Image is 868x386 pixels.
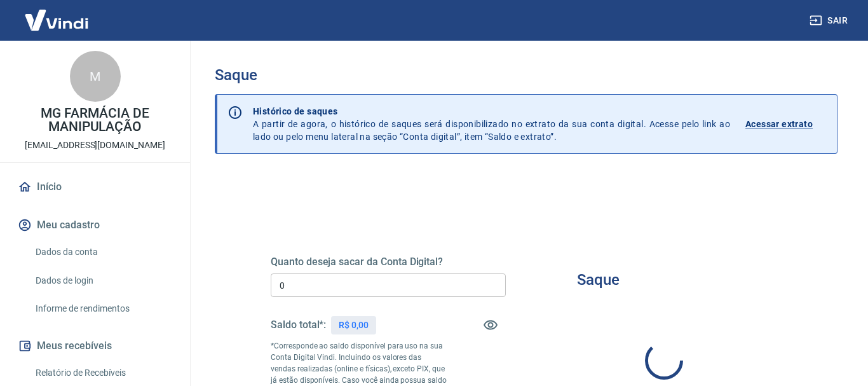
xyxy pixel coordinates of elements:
[31,296,175,322] a: Informe de rendimentos
[745,105,827,143] a: Acessar extrato
[15,332,175,360] button: Meus recebíveis
[31,360,175,386] a: Relatório de Recebíveis
[253,105,730,143] p: A partir de agora, o histórico de saques será disponibilizado no extrato da sua conta digital. Ac...
[745,118,813,130] p: Acessar extrato
[10,107,180,134] p: MG FARMÁCIA DE MANIPULAÇÃO
[807,9,853,32] button: Sair
[31,239,175,265] a: Dados da conta
[339,319,369,332] p: R$ 0,00
[25,139,165,152] p: [EMAIL_ADDRESS][DOMAIN_NAME]
[70,51,121,102] div: M
[215,66,837,84] h3: Saque
[31,268,175,294] a: Dados de login
[15,1,98,39] img: Vindi
[15,211,175,239] button: Meu cadastro
[577,271,620,289] h3: Saque
[271,319,326,331] h5: Saldo total*:
[253,105,730,118] p: Histórico de saques
[271,256,506,268] h5: Quanto deseja sacar da Conta Digital?
[15,173,175,201] a: Início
